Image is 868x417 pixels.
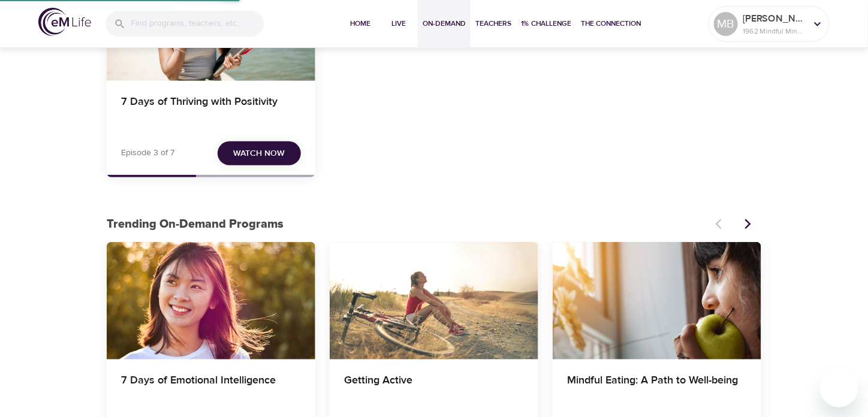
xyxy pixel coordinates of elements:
span: Home [346,17,375,30]
span: 1% Challenge [521,17,571,30]
button: Next items [735,211,761,237]
h4: 7 Days of Thriving with Positivity [121,95,301,124]
span: Teachers [475,17,511,30]
p: 1962 Mindful Minutes [743,26,806,37]
span: On-Demand [423,17,466,30]
img: logo [38,8,91,36]
div: MB [714,12,738,36]
h4: Mindful Eating: A Path to Well-being [567,374,747,403]
h4: Getting Active [344,374,524,403]
button: Getting Active [330,242,538,359]
button: Watch Now [218,141,301,166]
input: Find programs, teachers, etc... [131,11,264,37]
iframe: Button to launch messaging window [820,369,858,407]
button: Mindful Eating: A Path to Well-being [553,242,761,359]
span: Live [384,17,413,30]
p: Episode 3 of 7 [121,147,174,159]
h4: 7 Days of Emotional Intelligence [121,374,301,403]
p: [PERSON_NAME] [743,11,806,26]
span: The Connection [581,17,641,30]
p: Trending On-Demand Programs [107,215,709,233]
span: Watch Now [234,146,285,161]
button: 7 Days of Emotional Intelligence [107,242,315,359]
